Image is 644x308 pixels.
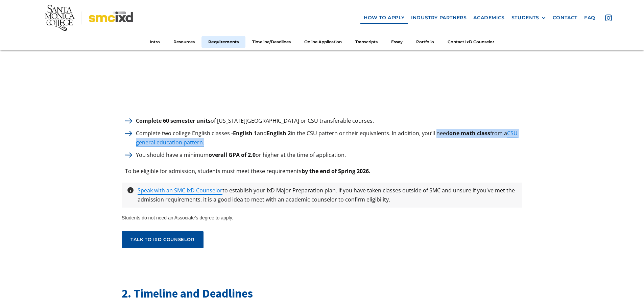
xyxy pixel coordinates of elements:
img: icon - instagram [605,15,612,21]
strong: Complete 60 semester units [136,117,211,124]
a: Timeline/Deadlines [245,35,297,48]
strong: overall GPA of 2.0 [209,151,256,159]
h2: 2. Timeline and Deadlines [122,285,522,302]
strong: one math class [449,129,490,137]
a: Transcripts [349,35,384,48]
p: of [US_STATE][GEOGRAPHIC_DATA] or CSU transferable courses. [133,116,377,125]
a: Resources [167,35,201,48]
div: STUDENTS [511,15,546,21]
a: Intro [143,35,167,48]
a: Online Application [297,35,349,48]
p: Complete two college English classes - and in the CSU pattern or their equivalents. In addition, ... [133,129,522,147]
a: how to apply [360,11,408,24]
a: Speak with an SMC IxD Counselor [138,187,222,195]
a: faq [581,11,599,24]
img: Santa Monica College - SMC IxD logo [45,5,133,31]
p: You should have a minimum or higher at the time of application. [133,150,349,160]
div: STUDENTS [511,15,539,21]
a: Portfolio [409,35,441,48]
div: Students do not need an Associate’s degree to apply. [122,214,522,224]
strong: English 2 [267,129,291,137]
a: Requirements [201,35,245,48]
a: Academics [470,11,508,24]
a: industry partners [408,11,470,24]
strong: by the end of Spring 2026. [302,167,371,175]
div: talk to ixd counselor [130,237,195,242]
a: Essay [384,35,409,48]
a: contact [549,11,581,24]
p: to establish your IxD Major Preparation plan. If you have taken classes outside of SMC and unsure... [134,186,521,204]
a: Contact IxD Counselor [441,35,501,48]
strong: English 1 [233,129,257,137]
p: To be eligible for admission, students must meet these requirements [122,167,374,176]
a: talk to ixd counselor [122,231,204,248]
